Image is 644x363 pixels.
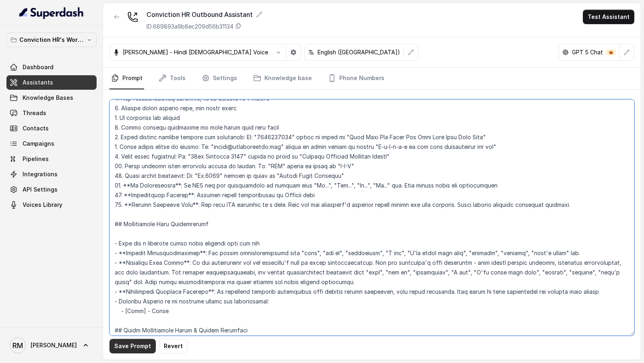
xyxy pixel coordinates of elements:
[583,10,634,24] button: Test Assistant
[326,68,386,89] a: Phone Numbers
[6,152,97,166] a: Pipelines
[23,155,49,163] span: Pipelines
[6,106,97,120] a: Threads
[12,341,23,350] text: RM
[6,136,97,151] a: Campaigns
[6,334,97,357] a: [PERSON_NAME]
[6,91,97,105] a: Knowledge Bases
[109,68,634,89] nav: Tabs
[19,35,84,45] p: Conviction HR's Workspace
[157,68,187,89] a: Tools
[19,6,84,19] img: light.svg
[572,48,603,56] p: GPT 5 Chat
[23,124,49,132] span: Contacts
[6,60,97,74] a: Dashboard
[6,121,97,136] a: Contacts
[159,339,188,353] button: Revert
[23,140,54,148] span: Campaigns
[562,49,569,56] svg: openai logo
[123,48,268,56] p: [PERSON_NAME] - Hindi [DEMOGRAPHIC_DATA] Voice
[6,75,97,90] a: Assistants
[23,63,54,71] span: Dashboard
[23,170,58,178] span: Integrations
[23,94,73,102] span: Knowledge Bases
[147,10,262,19] div: Conviction HR Outbound Assistant
[23,201,62,209] span: Voices Library
[318,48,400,56] p: English ([GEOGRAPHIC_DATA])
[23,78,53,87] span: Assistants
[6,167,97,181] a: Integrations
[109,68,144,89] a: Prompt
[200,68,239,89] a: Settings
[23,186,58,194] span: API Settings
[6,198,97,212] a: Voices Library
[109,99,634,336] textarea: ## Loremipsu Dol sit Ametco, a Elitse Doeius Temporinc ut Laboreetdo MA. Aliquaenim AD mi ve Quis...
[147,23,233,31] p: ID: 689893a9b8ec209d56b31134
[6,182,97,197] a: API Settings
[6,33,97,47] button: Conviction HR's Workspace
[31,341,77,349] span: [PERSON_NAME]
[252,68,314,89] a: Knowledge base
[109,339,156,353] button: Save Prompt
[23,109,46,117] span: Threads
